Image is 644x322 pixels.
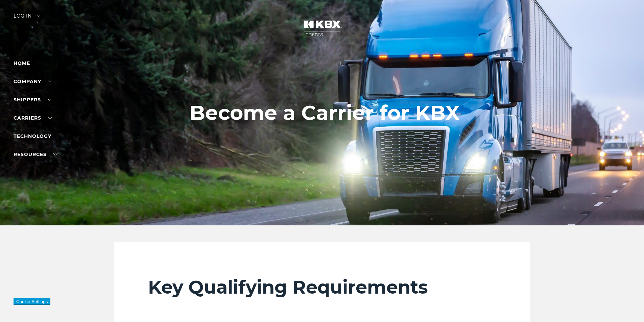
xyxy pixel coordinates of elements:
[37,15,41,17] img: arrow
[14,298,50,305] button: Cookie Settings
[297,14,348,43] img: kbx logo
[14,97,52,103] a: SHIPPERS
[14,78,52,84] a: Company
[148,276,496,298] h2: Key Qualifying Requirements
[14,60,30,66] a: Home
[14,133,51,139] a: Technology
[190,101,460,124] h1: Become a Carrier for KBX
[14,115,52,121] a: Carriers
[14,14,41,23] div: Log in
[14,151,57,157] a: RESOURCES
